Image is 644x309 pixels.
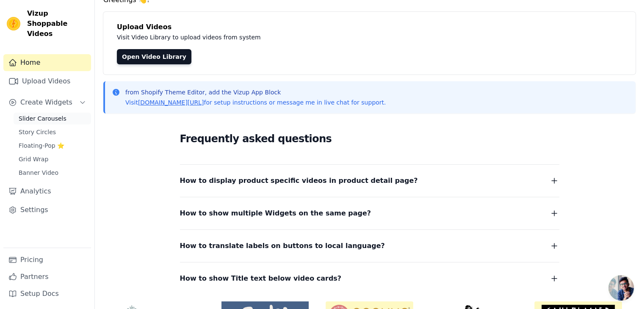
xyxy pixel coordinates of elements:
button: How to show Title text below video cards? [180,273,559,284]
span: Banner Video [19,168,58,177]
img: Vizup [7,17,20,30]
a: Grid Wrap [14,153,91,165]
h2: Frequently asked questions [180,130,559,147]
a: Home [3,54,91,71]
a: Setup Docs [3,285,91,302]
a: Partners [3,268,91,285]
button: How to translate labels on buttons to local language? [180,240,559,252]
span: How to display product specific videos in product detail page? [180,175,418,187]
span: How to show multiple Widgets on the same page? [180,207,371,219]
span: Vizup Shoppable Videos [27,8,88,39]
a: [DOMAIN_NAME][URL] [138,99,204,106]
a: Analytics [3,183,91,200]
button: How to display product specific videos in product detail page? [180,175,559,187]
a: Upload Videos [3,73,91,90]
a: Pricing [3,251,91,268]
p: from Shopify Theme Editor, add the Vizup App Block [125,88,386,97]
span: Floating-Pop ⭐ [19,141,64,150]
span: How to show Title text below video cards? [180,273,342,284]
span: Slider Carousels [19,114,66,123]
p: Visit for setup instructions or message me in live chat for support. [125,98,386,107]
a: Open chat [608,275,634,301]
h4: Upload Videos [117,22,622,32]
a: Settings [3,201,91,218]
a: Floating-Pop ⭐ [14,140,91,152]
a: Open Video Library [117,49,191,64]
span: How to translate labels on buttons to local language? [180,240,385,252]
button: Create Widgets [3,94,91,111]
span: Story Circles [19,128,56,136]
p: Visit Video Library to upload videos from system [117,32,496,42]
span: Grid Wrap [19,155,48,163]
a: Banner Video [14,167,91,179]
span: Create Widgets [20,97,72,108]
a: Story Circles [14,126,91,138]
button: How to show multiple Widgets on the same page? [180,207,559,219]
a: Slider Carousels [14,113,91,124]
